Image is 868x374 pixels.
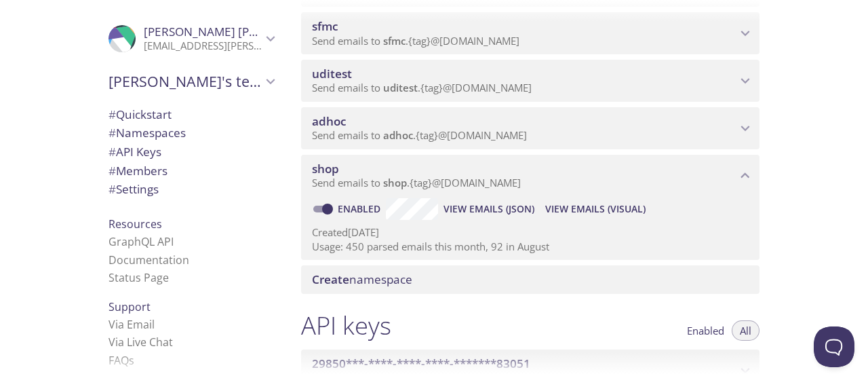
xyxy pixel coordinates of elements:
a: Via Live Chat [108,335,173,350]
span: Namespaces [108,125,186,141]
span: adhoc [312,113,347,129]
a: Documentation [108,253,189,267]
h1: API keys [301,310,391,341]
span: Support [108,299,151,314]
div: Members [98,162,285,181]
span: Send emails to . {tag} @[DOMAIN_NAME] [312,81,532,94]
p: Usage: 450 parsed emails this month, 92 in August [312,240,749,254]
div: Latha Samsani [98,16,285,61]
span: Send emails to . {tag} @[DOMAIN_NAME] [312,128,527,142]
div: Jorgen's team [98,64,285,99]
span: # [108,163,116,179]
div: API Keys [98,143,285,162]
span: uditest [312,66,352,81]
iframe: Help Scout Beacon - Open [814,326,854,367]
span: # [108,181,116,197]
div: Namespaces [98,124,285,143]
span: sfmc [383,34,406,48]
span: View Emails (Visual) [545,201,646,217]
div: sfmc namespace [301,12,759,54]
span: View Emails (JSON) [443,201,534,217]
a: Via Email [108,317,155,332]
span: Send emails to . {tag} @[DOMAIN_NAME] [312,34,519,48]
span: # [108,144,116,160]
div: Quickstart [98,105,285,124]
span: namespace [312,272,412,287]
div: uditest namespace [301,60,759,102]
button: All [732,320,759,341]
div: Team Settings [98,180,285,199]
span: shop [312,161,339,176]
div: shop namespace [301,155,759,197]
span: Quickstart [108,107,172,122]
button: Enabled [679,320,732,341]
span: uditest [383,81,418,94]
span: # [108,125,116,141]
span: Members [108,163,167,179]
a: Status Page [108,270,169,285]
a: GraphQL API [108,234,174,249]
span: sfmc [312,18,338,34]
button: View Emails (Visual) [540,198,651,220]
span: Settings [108,181,159,197]
span: Resources [108,217,162,231]
div: Create namespace [301,265,759,294]
span: [PERSON_NAME]'s team [108,72,262,91]
p: [EMAIL_ADDRESS][PERSON_NAME][PERSON_NAME][DOMAIN_NAME] [144,39,262,53]
span: shop [383,176,407,189]
a: Enabled [336,202,386,215]
div: adhoc namespace [301,107,759,149]
p: Created [DATE] [312,225,749,240]
span: [PERSON_NAME] [PERSON_NAME] [144,24,330,39]
span: Send emails to . {tag} @[DOMAIN_NAME] [312,176,521,189]
span: # [108,107,116,122]
span: API Keys [108,144,161,160]
span: adhoc [383,128,413,142]
button: View Emails (JSON) [438,198,540,220]
span: Create [312,272,349,287]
